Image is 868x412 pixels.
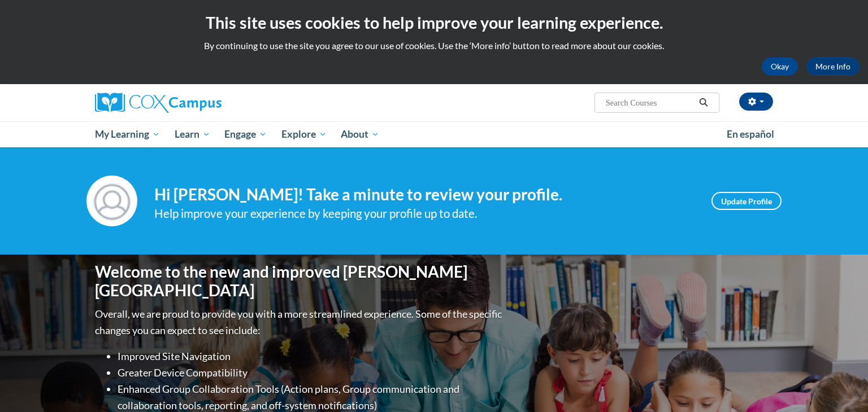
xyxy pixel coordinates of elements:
[8,40,860,52] p: By continuing to use the site you agree to our use of cookies. Use the ‘More info’ button to read...
[727,128,774,140] span: En español
[8,11,860,34] h2: This site uses cookies to help improve your learning experience.
[154,204,695,223] div: Help improve your experience by keeping your profile up to date.
[95,128,160,141] span: My Learning
[823,367,859,403] iframe: Button to launch messaging window
[711,192,782,210] a: Update Profile
[341,128,379,141] span: About
[806,58,860,76] a: More Info
[88,121,167,147] a: My Learning
[719,122,782,146] a: En español
[95,93,222,113] img: Cox Campus
[95,306,505,339] p: Overall, we are proud to provide you with a more streamlined experience. Some of the specific cha...
[224,128,267,141] span: Engage
[334,121,387,147] a: About
[274,121,334,147] a: Explore
[95,93,310,113] a: Cox Campus
[86,176,137,226] img: Profile Image
[217,121,274,147] a: Engage
[118,348,505,365] li: Improved Site Navigation
[739,93,773,111] button: Account Settings
[167,121,218,147] a: Learn
[762,58,798,76] button: Okay
[695,96,712,109] button: Search
[605,96,695,109] input: Search Courses
[154,185,695,204] h4: Hi [PERSON_NAME]! Take a minute to review your profile.
[281,128,327,141] span: Explore
[118,365,505,381] li: Greater Device Compatibility
[78,121,790,147] div: Main menu
[95,262,505,300] h1: Welcome to the new and improved [PERSON_NAME][GEOGRAPHIC_DATA]
[175,128,210,141] span: Learn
